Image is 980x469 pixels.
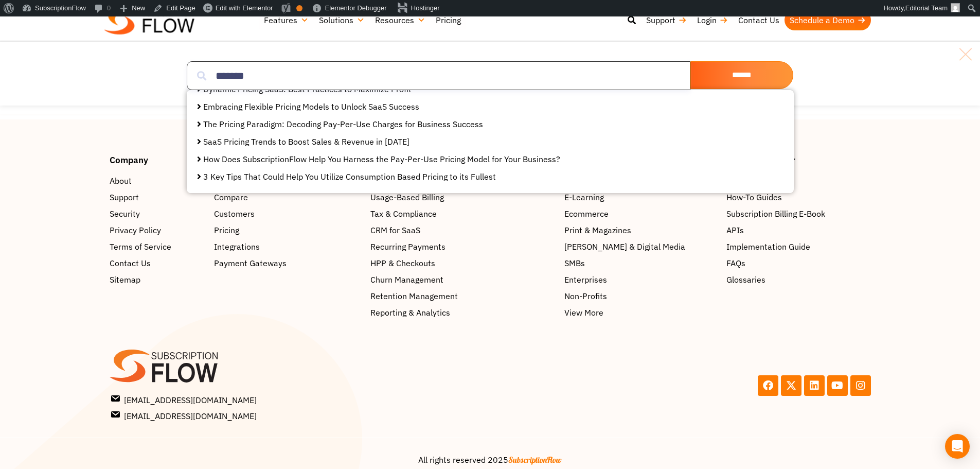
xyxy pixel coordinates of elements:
span: Usage-Based Billing [370,191,444,203]
a: Customers [214,207,360,220]
span: Support [110,191,139,203]
h4: Resource Center [726,155,870,164]
span: Implementation Guide [726,240,810,253]
span: APIs [726,224,744,236]
a: Embracing Flexible Pricing Models to Unlock SaaS Success [203,101,419,112]
span: Retention Management [370,290,458,302]
a: 3 Key Tips That Could Help You Utilize Consumption Based Pricing to its Fullest [203,171,496,182]
a: Non-Profits [564,290,716,302]
span: CRM for SaaS [370,224,420,236]
a: Enterprises [564,273,716,286]
span: Tax & Compliance [370,207,437,220]
span: [EMAIL_ADDRESS][DOMAIN_NAME] [112,409,257,422]
span: Terms of Service [110,240,171,253]
span: FAQs [726,257,745,269]
a: Print & Magazines [564,224,716,236]
span: HPP & Checkouts [370,257,435,269]
a: Solutions [314,10,370,30]
a: Subscription Billing E-Book [726,207,870,220]
span: Non-Profits [564,290,607,302]
span: SubscriptionFlow [508,455,562,465]
a: Reporting & Analytics [370,306,555,319]
a: Retention Management [370,290,555,302]
span: Editorial Team [905,4,948,12]
a: The Pricing Paradigm: Decoding Pay-Per-Use Charges for Business Success [203,119,483,129]
a: Payment Gateways [214,257,360,269]
span: Churn Management [370,273,443,286]
center: All rights reserved 2025 [110,454,871,466]
a: Terms of Service [110,240,204,253]
img: SF-logo [110,350,218,383]
span: About [110,175,132,187]
a: SaaS Pricing Trends to Boost Sales & Revenue in [DATE] [203,136,409,147]
a: Blog [726,175,870,187]
h4: Company [110,155,204,164]
a: Support [641,10,692,30]
span: Security [110,207,140,220]
span: Integrations [214,240,260,253]
span: Subscription Billing E-Book [726,207,825,220]
span: SMBs [564,257,585,269]
a: View More [564,306,716,319]
span: [PERSON_NAME] & Digital Media [564,240,685,253]
a: FAQs [726,257,870,269]
span: Enterprises [564,273,607,286]
a: Glossaries [726,273,870,286]
a: Features [259,10,314,30]
span: Sitemap [110,273,140,286]
a: Contact Us [733,10,785,30]
a: Support [110,191,204,203]
a: Security [110,207,204,220]
a: Contact Us [110,257,204,269]
span: Payment Gateways [214,257,287,269]
a: About [110,175,204,187]
a: [EMAIL_ADDRESS][DOMAIN_NAME] [112,409,487,422]
span: Print & Magazines [564,224,631,236]
span: Privacy Policy [110,224,161,236]
span: Compare [214,191,248,203]
a: How Does SubscriptionFlow Help You Harness the Pay-Per-Use Pricing Model for Your Business? [203,154,560,164]
a: Integrations [214,240,360,253]
a: Churn Management [370,273,555,286]
a: Sitemap [110,273,204,286]
span: Ecommerce [564,207,609,220]
span: Recurring Payments [370,240,446,253]
a: [PERSON_NAME] & Digital Media [564,240,716,253]
span: Contact Us [110,257,151,269]
a: Tax & Compliance [370,207,555,220]
div: Open Intercom Messenger [945,434,970,459]
img: Subscriptionflow [104,7,194,34]
a: Pricing [214,224,360,236]
a: Resources [370,10,431,30]
span: Pricing [214,224,239,236]
a: Pricing [431,10,466,30]
a: APIs [726,224,870,236]
span: Reporting & Analytics [370,306,450,319]
a: HPP & Checkouts [370,257,555,269]
a: E-Learning [564,191,716,203]
a: Login [692,10,733,30]
span: Glossaries [726,273,765,286]
a: Schedule a Demo [785,10,871,30]
a: CRM for SaaS [370,224,555,236]
span: E-Learning [564,191,604,203]
span: Edit with Elementor [216,4,273,12]
a: SMBs [564,257,716,269]
a: Usage-Based Billing [370,191,555,203]
a: Privacy Policy [110,224,204,236]
a: How-To Guides [726,191,870,203]
div: OK [296,5,302,11]
span: Customers [214,207,255,220]
a: [EMAIL_ADDRESS][DOMAIN_NAME] [112,393,487,406]
a: Compare [214,191,360,203]
a: Implementation Guide [726,240,870,253]
span: [EMAIL_ADDRESS][DOMAIN_NAME] [112,393,257,406]
span: View More [564,306,603,319]
a: Ecommerce [564,207,716,220]
span: How-To Guides [726,191,782,203]
a: Recurring Payments [370,240,555,253]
